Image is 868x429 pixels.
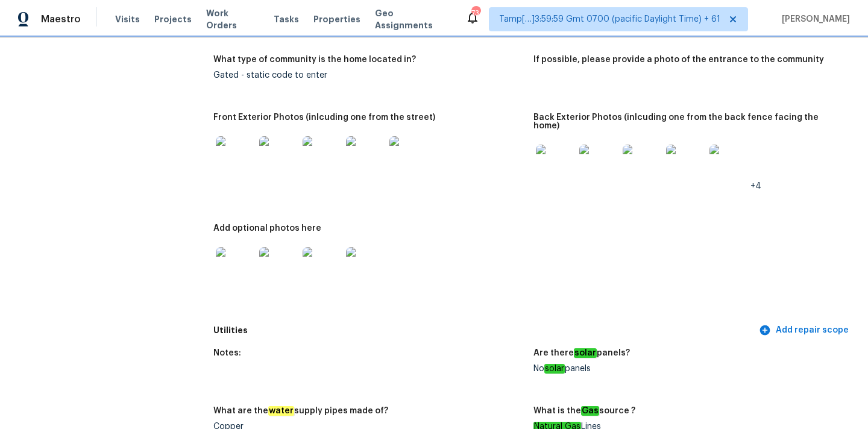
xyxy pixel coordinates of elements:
h5: If possible, please provide a photo of the entrance to the community [533,55,824,64]
h5: Add optional photos here [213,224,321,233]
span: Geo Assignments [375,7,451,31]
h5: Are there panels? [533,349,630,357]
h5: Back Exterior Photos (inlcuding one from the back fence facing the home) [533,113,844,130]
em: water [268,406,294,416]
span: +4 [750,182,761,190]
span: Properties [313,13,360,25]
span: Projects [154,13,192,25]
div: Gated - static code to enter [213,71,524,80]
button: Add repair scope [756,319,854,342]
div: 734 [471,7,480,19]
h5: Utilities [213,324,756,337]
em: solar [574,348,597,358]
span: Visits [115,13,140,25]
h5: What are the supply pipes made of? [213,407,388,415]
div: No panels [533,365,844,373]
h5: Notes: [213,349,241,357]
span: Add repair scope [761,323,849,338]
span: Maestro [41,13,81,25]
span: Tasks [274,15,299,23]
span: [PERSON_NAME] [777,13,850,25]
span: Tamp[…]3:59:59 Gmt 0700 (pacific Daylight Time) + 61 [499,13,720,25]
h5: Front Exterior Photos (inlcuding one from the street) [213,113,435,122]
em: solar [544,364,565,374]
h5: What is the source ? [533,407,635,415]
h5: What type of community is the home located in? [213,55,416,64]
span: Work Orders [206,7,259,31]
em: Gas [581,406,599,416]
